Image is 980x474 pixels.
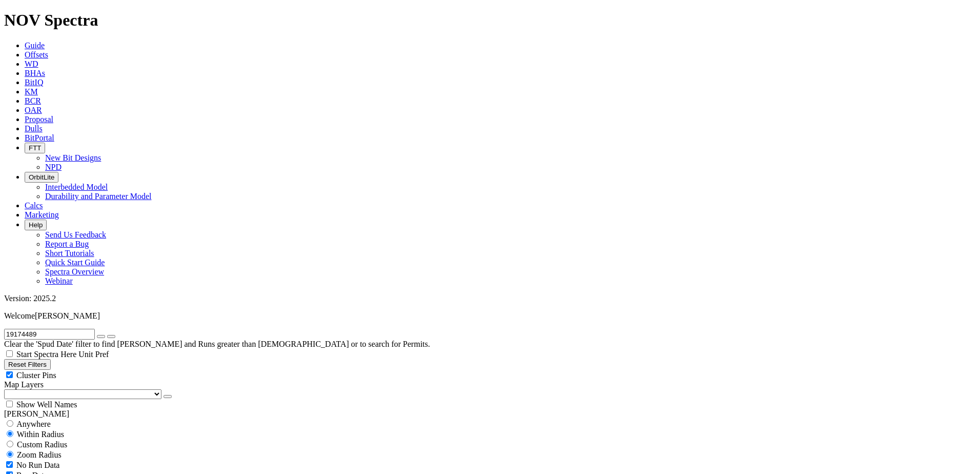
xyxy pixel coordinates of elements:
a: Guide [25,41,45,50]
span: Show Well Names [16,400,77,409]
a: Dulls [25,124,43,133]
a: Quick Start Guide [45,258,105,267]
a: Webinar [45,276,73,285]
input: Start Spectra Here [6,350,13,357]
a: BCR [25,96,41,105]
span: Cluster Pins [16,371,56,380]
a: Interbedded Model [45,183,108,191]
span: Unit Pref [78,350,109,359]
span: Zoom Radius [17,450,62,459]
span: No Run Data [16,461,59,469]
button: FTT [25,143,45,153]
h1: NOV Spectra [4,11,976,30]
a: Durability and Parameter Model [45,192,152,201]
a: KM [25,87,38,96]
a: Short Tutorials [45,249,94,258]
span: FTT [29,144,41,152]
span: OrbitLite [29,173,54,181]
a: Marketing [25,210,59,219]
span: Start Spectra Here [16,350,76,359]
button: Reset Filters [4,359,51,370]
span: Within Radius [17,430,64,439]
a: BitPortal [25,133,54,142]
div: Version: 2025.2 [4,294,976,303]
a: BitIQ [25,78,43,87]
input: Search [4,329,95,340]
a: Proposal [25,115,53,124]
span: Help [29,221,43,229]
div: [PERSON_NAME] [4,409,976,419]
a: Spectra Overview [45,267,104,276]
button: Help [25,220,47,230]
span: Clear the 'Spud Date' filter to find [PERSON_NAME] and Runs greater than [DEMOGRAPHIC_DATA] or to... [4,340,430,348]
span: Anywhere [16,420,51,428]
span: [PERSON_NAME] [35,311,100,320]
a: WD [25,60,38,68]
a: OAR [25,106,42,114]
button: OrbitLite [25,172,58,183]
a: BHAs [25,69,45,77]
a: Send Us Feedback [45,230,106,239]
p: Welcome [4,311,976,321]
span: Map Layers [4,380,44,389]
span: Custom Radius [17,440,67,449]
a: NPD [45,163,62,171]
a: New Bit Designs [45,153,101,162]
a: Calcs [25,201,43,210]
a: Report a Bug [45,240,89,248]
a: Offsets [25,50,48,59]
